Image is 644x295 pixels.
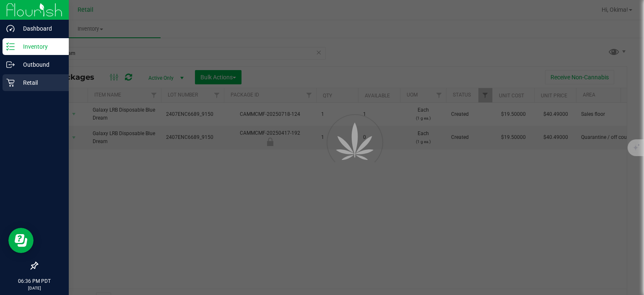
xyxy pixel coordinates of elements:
[6,42,15,51] inline-svg: Inventory
[15,78,65,88] p: Retail
[15,42,65,52] p: Inventory
[6,78,15,87] inline-svg: Retail
[6,60,15,69] inline-svg: Outbound
[15,60,65,70] p: Outbound
[6,24,15,33] inline-svg: Dashboard
[4,285,65,291] p: [DATE]
[8,228,34,253] iframe: Resource center
[4,277,65,285] p: 06:36 PM PDT
[15,23,65,34] p: Dashboard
